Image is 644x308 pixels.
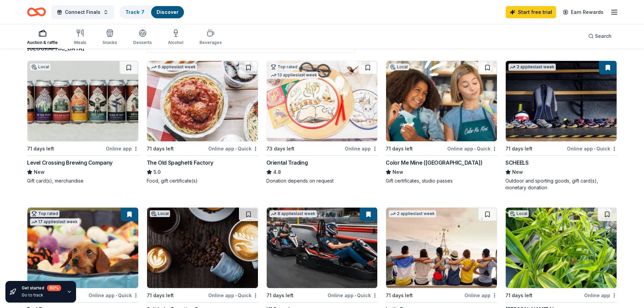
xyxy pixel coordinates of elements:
[266,159,308,167] div: Oriental Trading
[447,144,497,153] div: Online app Quick
[51,5,114,19] button: Connect Finals
[389,210,436,217] div: 2 applies last week
[505,61,617,191] a: Image for SCHEELS3 applieslast week71 days leftOnline app•QuickSCHEELSNewOutdoor and sporting goo...
[27,4,46,20] a: Home
[389,64,409,70] div: Local
[30,64,50,70] div: Local
[464,291,497,300] div: Online app
[47,285,61,291] div: 60 %
[386,208,497,288] img: Image for Let's Roam
[119,5,185,19] button: Track· 7Discover
[505,159,528,167] div: SCHEELS
[269,210,317,217] div: 8 applies last week
[584,291,617,300] div: Online app
[147,159,213,167] div: The Old Spaghetti Factory
[345,144,378,153] div: Online app
[34,168,45,176] span: New
[168,40,183,45] div: Alcohol
[102,26,117,49] button: Snacks
[116,293,117,298] span: •
[512,168,523,176] span: New
[267,208,378,288] img: Image for K1 Speed
[27,159,113,167] div: Level Crossing Brewing Company
[147,61,258,141] img: Image for The Old Spaghetti Factory
[266,177,378,184] div: Donation depends on request
[266,145,294,153] div: 73 days left
[133,26,152,49] button: Desserts
[392,168,403,176] span: New
[594,146,595,151] span: •
[147,208,258,288] img: Image for Salt Lake Roasting Co.
[235,293,237,298] span: •
[150,64,197,71] div: 6 applies last week
[27,61,139,184] a: Image for Level Crossing Brewing CompanyLocal71 days leftOnline appLevel Crossing Brewing Company...
[74,40,86,45] div: Meals
[27,177,139,184] div: Gift card(s), merchandise
[147,145,174,153] div: 71 days left
[102,40,117,45] div: Snacks
[27,208,138,288] img: Image for BarkBox
[559,6,607,18] a: Earn Rewards
[506,6,556,18] a: Start free trial
[355,293,356,298] span: •
[208,291,258,300] div: Online app Quick
[147,177,258,184] div: Food, gift certificate(s)
[168,26,183,49] button: Alcohol
[208,144,258,153] div: Online app Quick
[386,159,482,167] div: Color Me Mine ([GEOGRAPHIC_DATA])
[583,29,617,43] button: Search
[269,72,318,79] div: 13 applies last week
[386,61,497,184] a: Image for Color Me Mine (Salt Lake City)Local71 days leftOnline app•QuickColor Me Mine ([GEOGRAPH...
[150,210,170,217] div: Local
[269,64,299,70] div: Top rated
[27,40,58,45] div: Auction & raffle
[505,145,532,153] div: 71 days left
[153,168,161,176] span: 5.0
[386,145,413,153] div: 71 days left
[157,9,178,15] a: Discover
[74,26,86,49] button: Meals
[474,146,476,151] span: •
[508,210,529,217] div: Local
[199,26,222,49] button: Beverages
[386,61,497,141] img: Image for Color Me Mine (Salt Lake City)
[133,40,152,45] div: Desserts
[30,218,79,226] div: 17 applies last week
[147,61,258,184] a: Image for The Old Spaghetti Factory6 applieslast week71 days leftOnline app•QuickThe Old Spaghett...
[125,9,144,15] a: Track· 7
[505,177,617,191] div: Outdoor and sporting goods, gift card(s), monetary donation
[267,61,378,141] img: Image for Oriental Trading
[266,291,293,300] div: 71 days left
[506,208,617,288] img: Image for Glover Nursery
[22,285,61,291] div: Get started
[386,291,413,300] div: 71 days left
[27,61,138,141] img: Image for Level Crossing Brewing Company
[147,291,174,300] div: 71 days left
[595,32,612,40] span: Search
[266,61,378,184] a: Image for Oriental TradingTop rated13 applieslast week73 days leftOnline appOriental Trading4.8Do...
[27,26,58,49] button: Auction & raffle
[30,210,59,217] div: Top rated
[567,144,617,153] div: Online app Quick
[328,291,378,300] div: Online app Quick
[506,61,617,141] img: Image for SCHEELS
[27,145,54,153] div: 71 days left
[106,144,139,153] div: Online app
[508,64,556,71] div: 3 applies last week
[199,40,222,45] div: Beverages
[386,177,497,184] div: Gift certificates, studio passes
[65,8,100,16] span: Connect Finals
[505,291,532,300] div: 71 days left
[22,292,61,298] div: Go to track
[235,146,237,151] span: •
[273,168,281,176] span: 4.8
